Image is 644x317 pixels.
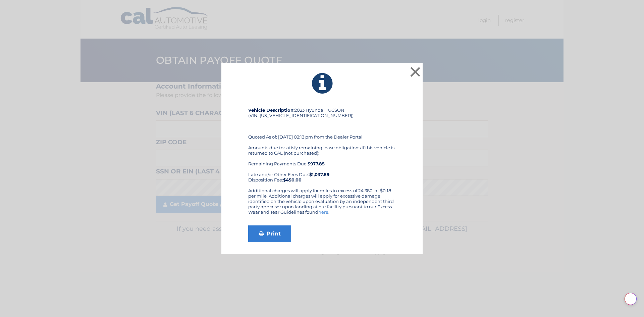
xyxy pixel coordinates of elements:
strong: Vehicle Description: [248,107,294,113]
b: $1,037.89 [309,172,329,177]
a: Print [248,225,291,242]
button: × [409,65,422,78]
div: Additional charges will apply for miles in excess of 24,380, at $0.18 per mile. Additional charge... [248,188,396,220]
div: 2023 Hyundai TUCSON (VIN: [US_VEHICLE_IDENTIFICATION_NUMBER]) Quoted As of: [DATE] 02:13 pm from ... [248,107,396,188]
b: $977.85 [308,161,325,166]
div: Amounts due to satisfy remaining lease obligations if this vehicle is returned to CAL (not purcha... [248,145,396,182]
strong: $450.00 [283,177,302,182]
a: here [318,209,328,215]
